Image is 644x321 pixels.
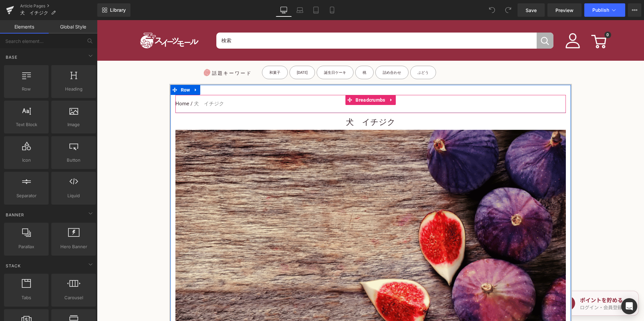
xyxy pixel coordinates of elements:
[20,3,97,9] a: Article Pages
[290,75,299,85] a: Expand / Collapse
[6,192,47,199] span: Separator
[485,3,499,17] button: Undo
[584,3,625,17] button: Publish
[547,3,582,17] a: Preview
[106,46,155,61] p: 話題キーワード
[5,263,21,269] span: Stack
[53,86,94,93] span: Heading
[53,121,94,128] span: Image
[6,121,47,128] span: Text Block
[324,3,340,17] a: Mobile
[5,54,18,60] span: Base
[468,13,483,28] img: user1.png
[501,3,515,17] button: Redo
[258,46,277,59] a: 桃
[257,75,290,85] span: Breadcrumbs
[193,46,218,59] a: [DATE]
[440,12,457,29] button: 検索
[6,157,47,164] span: Icon
[165,46,191,59] a: 和菓子
[78,79,92,88] a: Home
[526,7,537,14] span: Save
[20,10,48,15] span: 犬 イチジク
[39,0,106,41] img: スイーツモール
[276,3,292,17] a: Desktop
[6,86,47,93] span: Row
[95,65,103,75] a: Expand / Collapse
[493,14,508,27] a: 0
[92,79,97,88] span: /
[78,95,469,110] h1: 犬 イチジク
[292,3,308,17] a: Laptop
[507,11,514,18] span: 0
[278,46,312,59] a: 詰め合わせ
[628,3,641,17] button: More
[53,243,94,250] span: Hero Banner
[555,7,574,14] span: Preview
[220,46,257,59] a: 誕生日ケーキ
[53,192,94,199] span: Liquid
[53,157,94,164] span: Button
[53,294,94,301] span: Carousel
[49,20,97,34] a: Global Style
[110,7,126,13] span: Library
[82,65,95,75] span: Row
[621,298,637,314] div: Open Intercom Messenger
[592,7,609,13] span: Publish
[6,294,47,301] span: Tabs
[308,3,324,17] a: Tablet
[5,212,25,218] span: Banner
[119,12,440,29] input: When autocomplete results are available use up and down arrows to review and enter to select
[313,46,339,59] a: ぶどう
[97,3,130,17] a: New Library
[6,243,47,250] span: Parallax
